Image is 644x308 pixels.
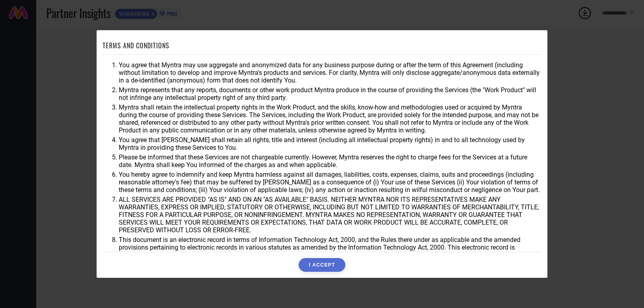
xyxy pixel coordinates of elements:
li: You agree that Myntra may use aggregate and anonymized data for any business purpose during or af... [119,61,541,84]
li: You agree that [PERSON_NAME] shall retain all rights, title and interest (including all intellect... [119,136,541,151]
li: Please be informed that these Services are not chargeable currently. However, Myntra reserves the... [119,153,541,169]
li: Myntra shall retain the intellectual property rights in the Work Product, and the skills, know-ho... [119,103,541,134]
li: Myntra represents that any reports, documents or other work product Myntra produce in the course ... [119,86,541,101]
h1: TERMS AND CONDITIONS [103,41,169,50]
button: I ACCEPT [299,258,345,272]
li: This document is an electronic record in terms of Information Technology Act, 2000, and the Rules... [119,236,541,259]
li: ALL SERVICES ARE PROVIDED "AS IS" AND ON AN "AS AVAILABLE" BASIS. NEITHER MYNTRA NOR ITS REPRESEN... [119,196,541,234]
li: You hereby agree to indemnify and keep Myntra harmless against all damages, liabilities, costs, e... [119,171,541,194]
